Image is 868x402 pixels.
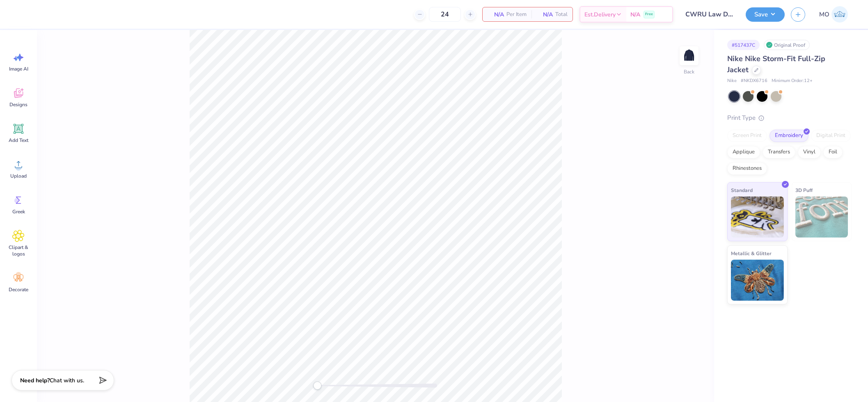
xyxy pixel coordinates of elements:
div: Digital Print [811,130,851,142]
button: Save [746,7,785,22]
span: MO [819,10,829,19]
span: Minimum Order: 12 + [772,78,813,85]
span: N/A [536,10,553,19]
div: Accessibility label [313,381,321,390]
div: Rhinestones [727,162,767,175]
div: Applique [727,146,760,158]
span: Total [555,10,568,19]
span: Add Text [9,137,28,144]
div: Vinyl [798,146,821,158]
img: Back [681,48,697,64]
span: # NKDX6716 [741,78,767,85]
div: Embroidery [770,130,808,142]
div: Foil [823,146,843,158]
span: Decorate [9,286,28,293]
strong: Need help? [20,377,50,384]
div: Screen Print [727,130,767,142]
span: Nike Nike Storm-Fit Full-Zip Jacket [727,54,825,75]
a: MO [815,6,852,23]
span: Standard [731,186,753,194]
div: Print Type [727,113,852,123]
img: Standard [731,196,784,238]
span: Image AI [9,66,28,72]
span: Chat with us. [50,377,84,384]
span: Nike [727,78,737,85]
span: N/A [488,10,504,19]
div: Back [684,68,694,75]
span: Est. Delivery [584,10,616,19]
span: 3D Puff [795,186,813,194]
span: N/A [630,10,640,19]
div: Transfers [763,146,795,158]
img: Mirabelle Olis [831,6,848,23]
img: Metallic & Glitter [731,260,784,301]
span: Designs [9,101,27,108]
img: 3D Puff [795,196,848,238]
span: Per Item [506,10,527,19]
input: Untitled Design [679,6,740,23]
div: Original Proof [764,40,810,50]
span: Upload [10,173,27,179]
span: Clipart & logos [5,244,32,257]
span: Greek [12,208,25,215]
span: Free [645,11,653,17]
span: Metallic & Glitter [731,249,772,258]
div: # 517437C [727,40,760,50]
input: – – [429,7,461,22]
